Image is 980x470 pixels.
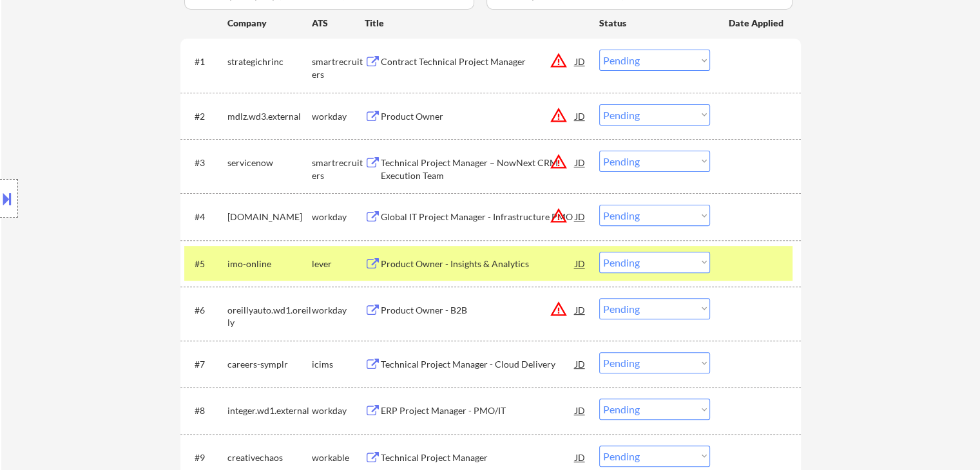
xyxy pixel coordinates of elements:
[574,151,587,174] div: JD
[574,352,587,375] div: JD
[574,252,587,275] div: JD
[227,358,312,371] div: careers-symplr
[227,258,312,270] div: imo-online
[312,110,365,123] div: workday
[599,11,710,34] div: Status
[574,104,587,127] div: JD
[381,304,575,317] div: Product Owner - B2B
[195,451,217,464] div: #9
[381,358,575,371] div: Technical Project Manager - Cloud Delivery
[574,446,587,469] div: JD
[312,451,365,464] div: workable
[227,110,312,123] div: mdlz.wd3.external
[227,451,312,464] div: creativechaos
[227,156,312,169] div: servicenow
[312,358,365,371] div: icims
[381,55,575,68] div: Contract Technical Project Manager
[574,50,587,73] div: JD
[312,211,365,223] div: workday
[381,110,575,123] div: Product Owner
[574,298,587,321] div: JD
[227,404,312,417] div: integer.wd1.external
[195,358,217,371] div: #7
[381,451,575,464] div: Technical Project Manager
[550,106,568,124] button: warning_amber
[550,207,568,225] button: warning_amber
[550,153,568,171] button: warning_amber
[550,52,568,70] button: warning_amber
[574,399,587,422] div: JD
[227,304,312,329] div: oreillyauto.wd1.oreilly
[574,205,587,228] div: JD
[312,404,365,417] div: workday
[381,258,575,270] div: Product Owner - Insights & Analytics
[312,304,365,317] div: workday
[312,258,365,270] div: lever
[729,17,785,30] div: Date Applied
[195,404,217,417] div: #8
[365,17,587,30] div: Title
[312,17,365,30] div: ATS
[381,211,575,223] div: Global IT Project Manager - Infrastructure PMO
[550,300,568,318] button: warning_amber
[227,55,312,68] div: strategichrinc
[312,55,365,80] div: smartrecruiters
[381,404,575,417] div: ERP Project Manager - PMO/IT
[227,17,312,30] div: Company
[381,156,575,182] div: Technical Project Manager – NowNext CRM Execution Team
[312,156,365,182] div: smartrecruiters
[227,211,312,223] div: [DOMAIN_NAME]
[195,55,217,68] div: #1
